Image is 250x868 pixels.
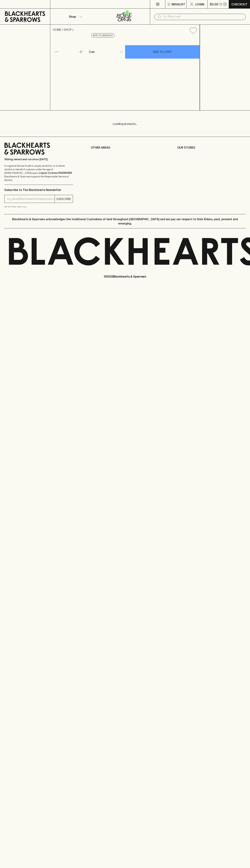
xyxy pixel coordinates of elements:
p: Sibling owned and run since [DATE] [4,158,73,161]
p: Checkout [231,2,247,6]
p: Shop [69,14,76,19]
a: HOME [53,28,61,31]
p: Subscribe to The Blackhearts Newsletter [4,188,73,192]
p: OUR STORES [177,145,246,150]
button: Add to wishlist [91,33,115,38]
p: Blackhearts & Sparrows acknowledges the traditional Custodians of land throughout [GEOGRAPHIC_DAT... [7,217,243,226]
p: Loading products... [4,122,246,126]
p: 0 [224,3,226,5]
p: Wishlist [172,2,185,6]
p: $0.00 [210,2,218,6]
p: OTHER AREAS [91,145,159,150]
p: Can [89,50,95,54]
button: Shop [50,9,100,24]
button: SUBSCRIBE [55,195,73,203]
p: ADD TO CART [153,50,172,54]
strong: Liquor License #32064953 [39,171,72,174]
a: SHOP [64,28,72,31]
p: SUBSCRIBE [56,197,71,201]
button: Add to wishlist [188,26,198,35]
p: Login [195,2,204,6]
input: e.g. jane@blackheartsandsparrows.com.au [7,196,55,202]
img: 16917.png [50,37,200,110]
p: It is against the law to sell or supply alcohol to, or to obtain alcohol on behalf of a person un... [4,164,73,182]
div: Can [88,48,125,55]
input: Try "Pinot noir" [163,14,243,20]
p: ⠀ [50,2,53,6]
p: We will never spam you [4,205,73,208]
button: ADD TO CART [125,45,200,59]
